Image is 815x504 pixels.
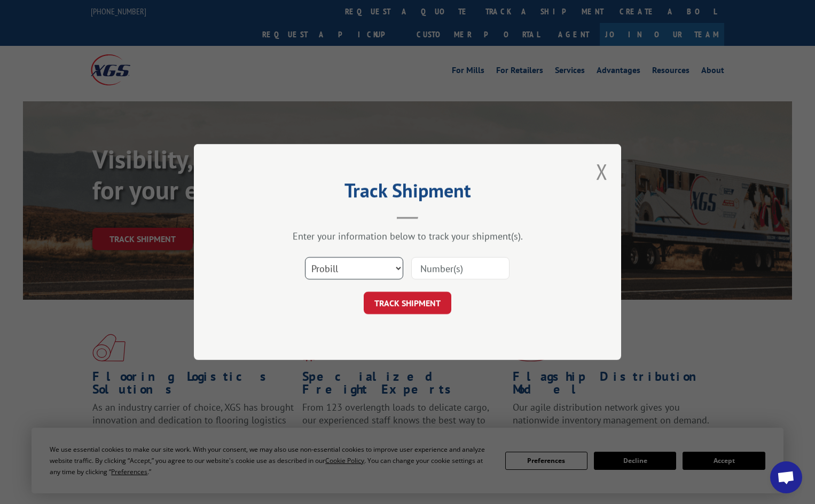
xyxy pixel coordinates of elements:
[596,157,608,186] button: Close modal
[770,461,802,493] div: Open chat
[247,183,568,203] h2: Track Shipment
[247,230,568,242] div: Enter your information below to track your shipment(s).
[411,257,510,279] input: Number(s)
[364,292,451,314] button: TRACK SHIPMENT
